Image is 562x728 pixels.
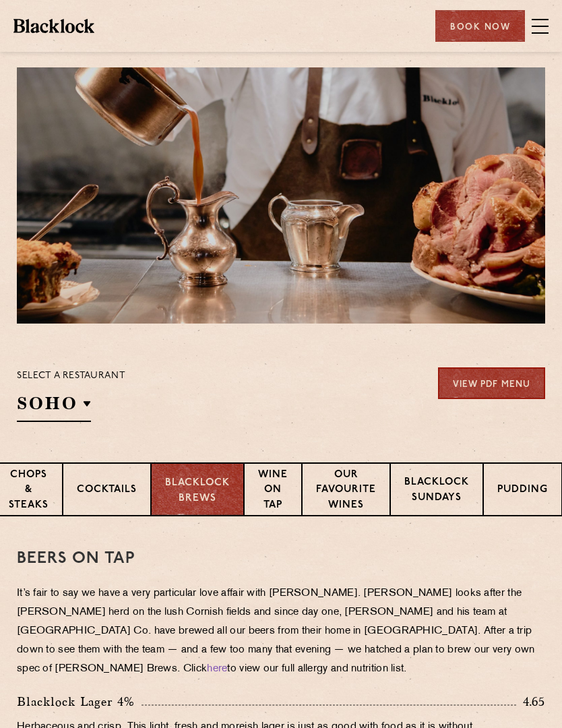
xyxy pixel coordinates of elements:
a: here [207,664,227,674]
p: Blacklock Brews [165,476,230,506]
h3: Beers on tap [17,550,545,568]
h2: SOHO [17,392,91,422]
p: Cocktails [77,483,137,499]
p: Chops & Steaks [9,468,49,515]
p: Blacklock Lager 4% [17,692,142,711]
p: Our favourite wines [316,468,376,515]
img: BL_Textured_Logo-footer-cropped.svg [13,19,94,32]
a: View PDF Menu [438,367,545,399]
div: Book Now [435,10,525,42]
p: 4.65 [516,693,545,710]
p: Blacklock Sundays [404,475,469,507]
p: Select a restaurant [17,367,125,385]
p: Wine on Tap [258,468,288,515]
p: Pudding [497,483,548,499]
p: It’s fair to say we have a very particular love affair with [PERSON_NAME]. [PERSON_NAME] looks af... [17,584,545,679]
